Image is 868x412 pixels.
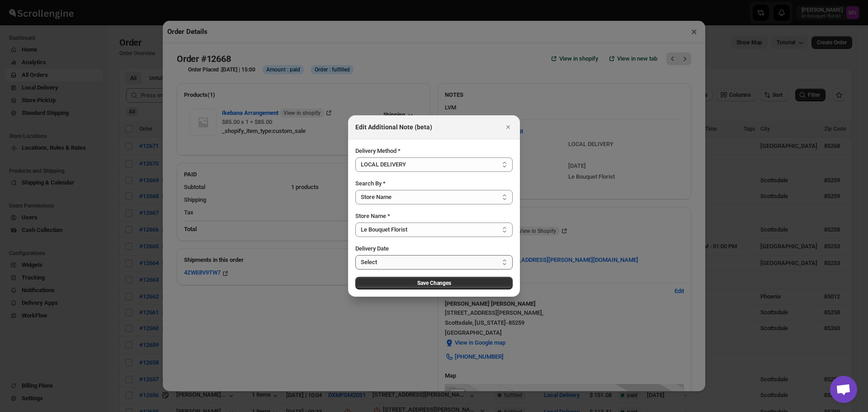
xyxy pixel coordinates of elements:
[355,147,401,154] span: Delivery Method *
[830,376,857,403] div: Open chat
[355,213,390,219] span: Store Name *
[355,277,513,289] button: Save Changes
[417,279,451,287] span: Save Changes
[355,180,386,187] span: Search By *
[355,123,432,132] h2: Edit Additional Note (beta)
[502,121,514,133] button: Close
[355,245,389,252] span: Delivery Date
